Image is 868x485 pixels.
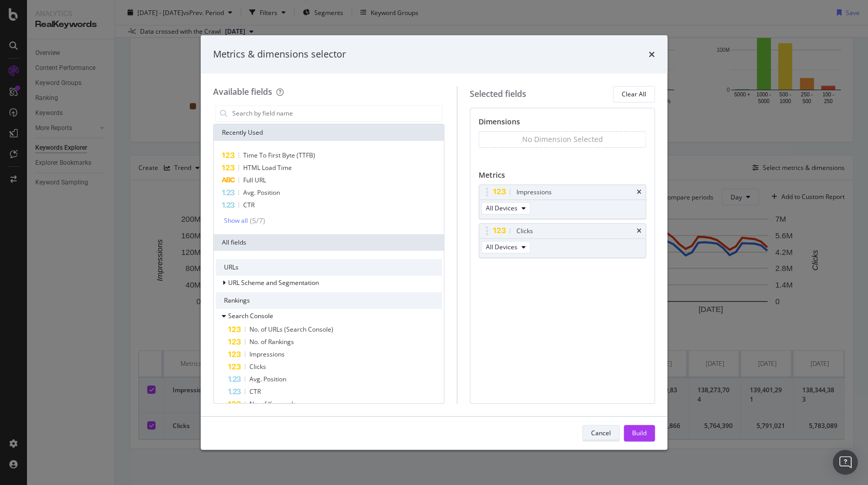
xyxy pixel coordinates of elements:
span: No. of Rankings [249,337,294,346]
div: times [637,189,641,195]
span: Time To First Byte (TTFB) [243,151,315,160]
span: Search Console [228,311,273,320]
div: Metrics & dimensions selector [213,48,346,61]
span: CTR [243,201,255,209]
div: Clear All [622,90,646,98]
span: Avg. Position [243,188,280,197]
div: modal [201,35,667,450]
div: Rankings [216,292,442,309]
div: times [637,228,641,234]
div: times [649,48,655,61]
div: ImpressionstimesAll Devices [479,184,646,219]
button: Clear All [613,86,655,103]
div: Build [632,429,647,437]
span: All Devices [486,243,517,251]
button: Build [624,425,655,441]
div: Dimensions [479,117,646,131]
button: Cancel [582,425,620,441]
div: Selected fields [470,88,526,100]
span: Clicks [249,362,266,371]
div: Available fields [213,86,272,97]
span: Impressions [249,350,285,359]
div: No Dimension Selected [522,134,603,145]
div: Open Intercom Messenger [833,450,858,475]
input: Search by field name [231,106,442,121]
button: All Devices [481,202,530,215]
span: Full URL [243,176,266,184]
span: All Devices [486,204,517,212]
div: Show all [224,217,248,224]
div: Metrics [479,170,646,184]
span: URL Scheme and Segmentation [228,278,319,287]
span: Avg. Position [249,375,286,383]
div: Recently Used [214,124,444,141]
div: ( 5 / 7 ) [248,216,265,226]
div: Clicks [516,226,533,236]
span: No. of URLs (Search Console) [249,325,333,334]
div: All fields [214,234,444,251]
button: All Devices [481,241,530,253]
div: ClickstimesAll Devices [479,223,646,258]
span: HTML Load Time [243,163,292,172]
div: Impressions [516,187,552,197]
div: Cancel [591,429,611,437]
div: URLs [216,259,442,276]
span: CTR [249,387,261,396]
